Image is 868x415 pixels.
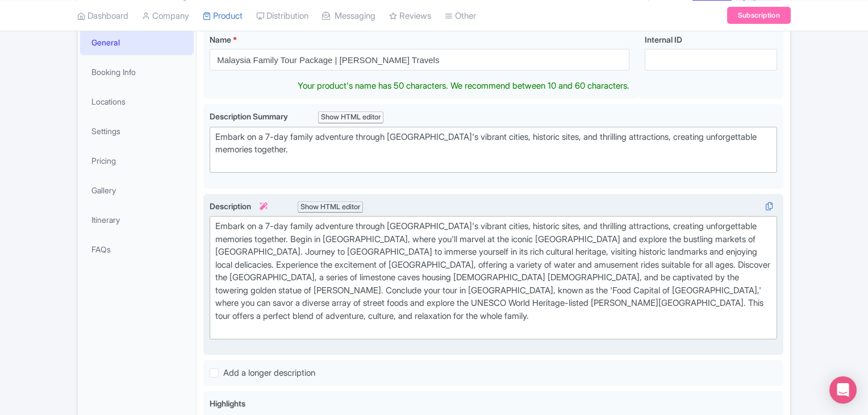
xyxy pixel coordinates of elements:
[210,201,269,211] span: Description
[727,7,791,24] a: Subscription
[298,80,629,93] div: Your product's name has 50 characters. We recommend between 10 and 60 characters.
[215,131,771,169] div: Embark on a 7-day family adventure through [GEOGRAPHIC_DATA]'s vibrant cities, historic sites, an...
[223,367,315,378] span: Add a longer description
[645,35,682,44] span: Internal ID
[80,236,194,262] a: FAQs
[318,111,383,123] div: Show HTML editor
[80,30,194,55] a: General
[215,220,771,335] div: Embark on a 7-day family adventure through [GEOGRAPHIC_DATA]'s vibrant cities, historic sites, an...
[80,59,194,85] a: Booking Info
[210,35,231,44] span: Name
[80,89,194,114] a: Locations
[80,118,194,144] a: Settings
[80,148,194,173] a: Pricing
[298,201,363,213] div: Show HTML editor
[80,207,194,233] a: Itinerary
[210,399,245,408] span: Highlights
[829,376,857,404] div: Open Intercom Messenger
[210,111,290,121] span: Description Summary
[80,177,194,203] a: Gallery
